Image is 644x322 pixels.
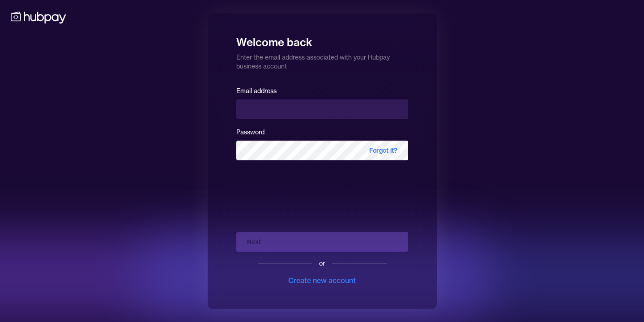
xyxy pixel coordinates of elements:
label: Password [236,128,264,136]
label: Email address [236,87,277,95]
span: Forgot it? [358,141,408,160]
div: or [319,259,325,268]
h1: Welcome back [236,30,408,49]
p: Enter the email address associated with your Hubpay business account [236,49,408,71]
div: Create new account [288,275,356,286]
